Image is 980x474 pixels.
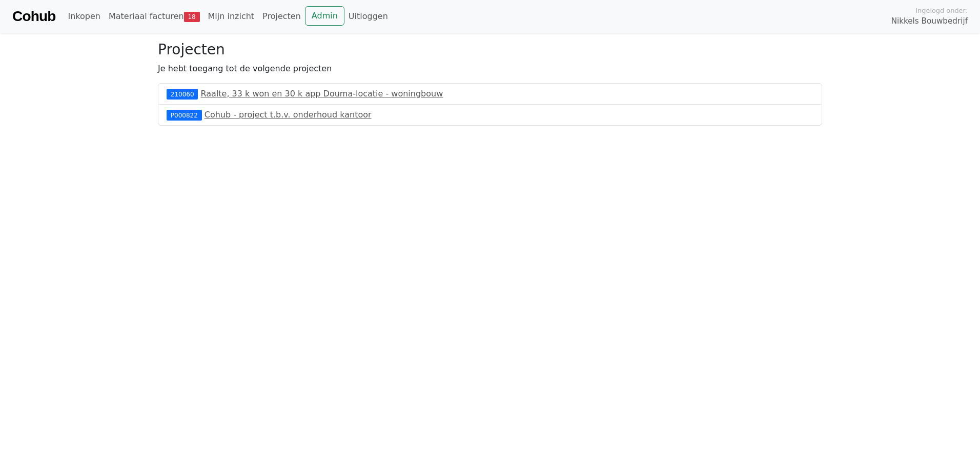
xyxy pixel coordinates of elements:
span: Nikkels Bouwbedrijf [891,15,968,27]
a: Materiaal facturen18 [105,6,204,27]
h3: Projecten [158,41,822,58]
p: Je hebt toegang tot de volgende projecten [158,63,822,75]
div: 210060 [167,89,198,99]
a: Projecten [258,6,305,27]
span: 18 [184,12,200,22]
span: Ingelogd onder: [915,6,968,15]
a: Cohub - project t.b.v. onderhoud kantoor [205,110,372,120]
a: Cohub [12,4,55,29]
a: Uitloggen [344,6,392,27]
a: Mijn inzicht [204,6,259,27]
a: Admin [305,6,344,26]
a: Raalte, 33 k won en 30 k app Douma-locatie - woningbouw [201,89,443,98]
div: P000822 [167,110,202,120]
a: Inkopen [64,6,104,27]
